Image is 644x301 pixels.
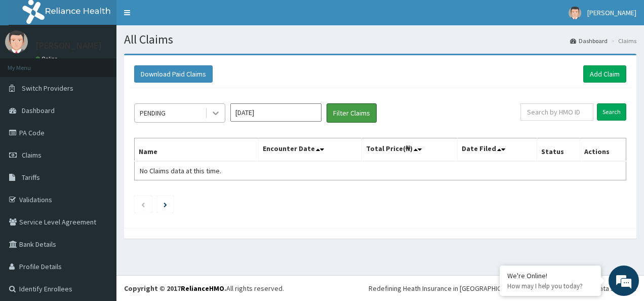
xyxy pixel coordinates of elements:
div: PENDING [140,108,166,118]
a: Next page [164,200,167,209]
th: Name [135,138,259,162]
a: Online [35,55,60,62]
span: Claims [22,150,42,160]
div: Minimize live chat window [166,5,190,29]
span: Tariffs [22,173,40,182]
th: Encounter Date [258,138,361,162]
div: Redefining Heath Insurance in [GEOGRAPHIC_DATA] using Telemedicine and Data Science! [369,283,636,293]
textarea: Type your message and hit 'Enter' [5,197,193,232]
div: We're Online! [507,271,593,280]
footer: All rights reserved. [116,275,644,301]
th: Total Price(₦) [362,138,458,162]
input: Search by HMO ID [520,103,593,121]
span: No Claims data at this time. [140,166,221,175]
span: Switch Providers [22,84,73,93]
input: Search [597,103,626,121]
a: RelianceHMO [181,284,224,293]
h1: All Claims [124,33,636,46]
button: Filter Claims [327,103,377,123]
span: [PERSON_NAME] [587,8,636,17]
p: How may I help you today? [507,282,593,290]
span: Dashboard [22,106,55,115]
a: Add Claim [583,65,626,83]
img: User Image [5,30,28,53]
strong: Copyright © 2017 . [124,284,226,293]
li: Claims [609,36,636,45]
img: d_794563401_company_1708531726252_794563401 [19,51,41,76]
a: Dashboard [570,36,608,45]
th: Actions [580,138,626,162]
th: Status [537,138,580,162]
th: Date Filed [458,138,537,162]
p: [PERSON_NAME] [35,41,102,50]
a: Previous page [141,200,145,209]
button: Download Paid Claims [134,65,213,83]
span: We're online! [59,88,140,190]
input: Select Month and Year [230,103,321,122]
div: Chat with us now [53,57,170,70]
img: User Image [569,7,581,19]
